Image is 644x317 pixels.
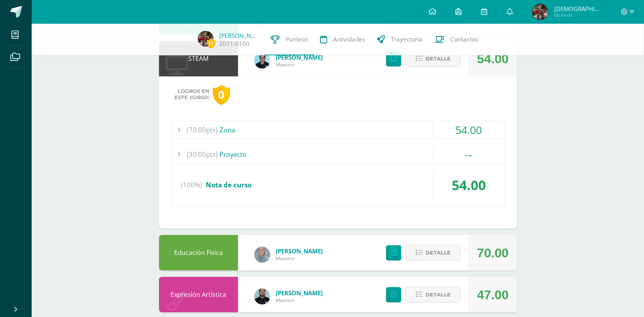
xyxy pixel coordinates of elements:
span: Actividades [333,35,366,43]
img: e2f65459d4aaef35ad99b0eddf3b3a84.png [198,31,214,47]
img: 9f25a704c7e525b5c9fe1d8c113699e7.png [254,289,270,304]
div: 54.00 [477,41,509,77]
div: Proyecto [171,145,505,163]
img: 4256d6e89954888fb00e40decb141709.png [254,247,270,262]
a: 2011-0100 [220,40,250,48]
a: [PERSON_NAME] [276,247,323,255]
a: Punteos [265,24,314,55]
img: e2f65459d4aaef35ad99b0eddf3b3a84.png [532,4,548,20]
span: (100%) [181,170,203,200]
span: [DEMOGRAPHIC_DATA][PERSON_NAME] [554,5,602,13]
span: (30.00pts) [187,145,218,163]
a: Trayectoria [371,24,429,55]
a: Actividades [314,24,371,55]
span: Detalle [426,245,451,260]
a: [PERSON_NAME] [220,32,259,40]
div: -- [434,145,505,163]
span: Maestro [276,297,323,304]
span: Logros en este curso: [175,88,210,101]
span: Maestro [276,61,323,68]
div: 54.00 [434,121,505,139]
span: Maestro [276,255,323,262]
span: Detalle [426,287,451,302]
span: Contactos [451,35,478,43]
span: Punteos [286,35,309,43]
button: Detalle [405,287,461,303]
a: Contactos [429,24,484,55]
div: Zona [171,121,505,139]
span: 11 [207,38,216,48]
img: fa03fa54efefe9aebc5e29dfc8df658e.png [254,53,270,68]
button: Detalle [405,245,461,261]
span: (70.00pts) [187,121,218,139]
div: 0 [213,85,230,105]
div: Educación Física [159,235,238,270]
a: [PERSON_NAME] [276,289,323,297]
button: Detalle [405,51,461,67]
div: 70.00 [477,235,509,271]
div: STEAM [159,41,238,76]
span: Detalle [426,51,451,66]
div: 47.00 [477,277,509,313]
span: Mi Perfil [554,12,602,19]
a: [PERSON_NAME] [276,53,323,61]
span: Trayectoria [391,35,423,43]
div: 54.00 [434,170,505,200]
div: Expresión Artística [159,277,238,312]
span: Nota de curso [206,180,252,189]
